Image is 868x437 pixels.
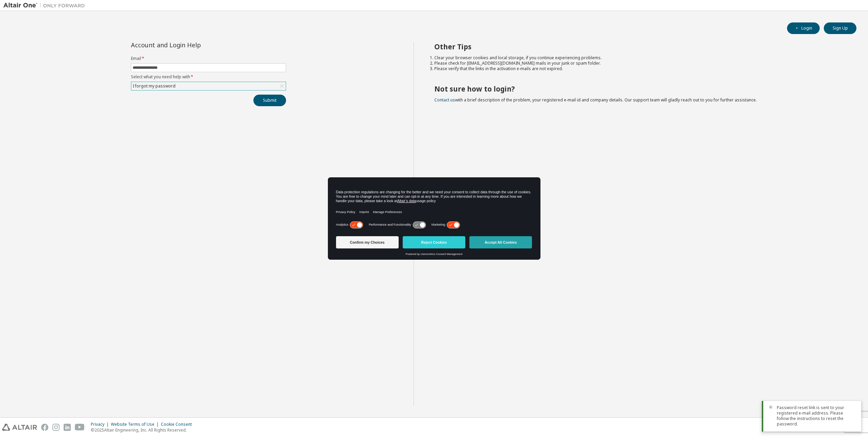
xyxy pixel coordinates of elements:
[91,427,196,433] p: © 2025 Altair Engineering, Inc. All Rights Reserved.
[131,56,286,61] label: Email
[434,84,845,93] h2: Not sure how to login?
[2,424,37,431] img: altair_logo.svg
[434,55,845,61] li: Clear your browser cookies and local storage, if you continue experiencing problems.
[64,424,71,431] img: linkedin.svg
[777,405,856,427] span: Password reset link is sent to your registered e-mail address. Please follow the instructions to ...
[131,82,286,90] div: I forgot my password
[434,42,845,51] h2: Other Tips
[3,2,88,9] img: Altair One
[161,422,196,427] div: Cookie Consent
[111,422,161,427] div: Website Terms of Use
[131,42,255,48] div: Account and Login Help
[824,22,856,34] button: Sign Up
[131,74,286,80] label: Select what you need help with
[75,424,85,431] img: youtube.svg
[253,95,286,106] button: Submit
[91,422,111,427] div: Privacy
[434,61,845,66] li: Please check for [EMAIL_ADDRESS][DOMAIN_NAME] mails in your junk or spam folder.
[52,424,60,431] img: instagram.svg
[132,82,177,90] div: I forgot my password
[434,66,845,71] li: Please verify that the links in the activation e-mails are not expired.
[787,22,820,34] button: Login
[434,97,455,103] a: Contact us
[41,424,48,431] img: facebook.svg
[434,97,757,103] span: with a brief description of the problem, your registered e-mail id and company details. Our suppo...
